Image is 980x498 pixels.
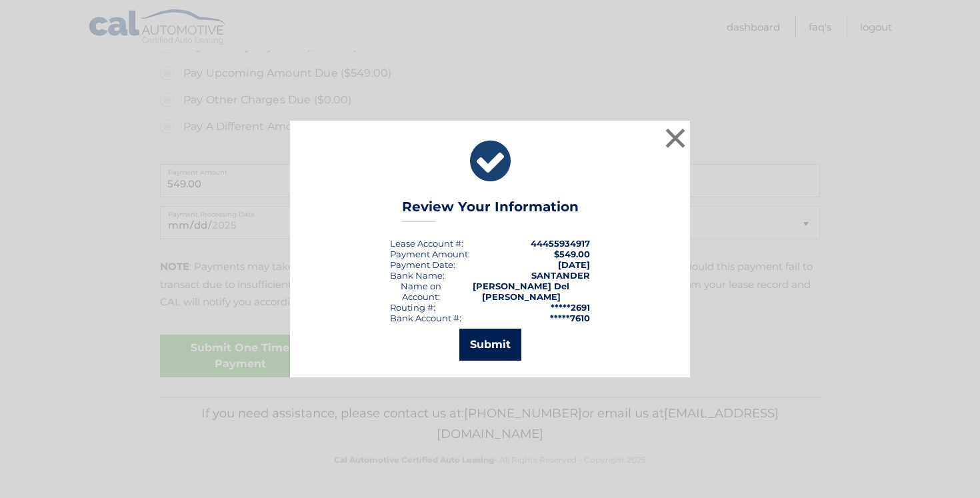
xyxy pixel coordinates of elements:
[390,313,461,323] div: Bank Account #:
[662,125,689,151] button: ×
[390,281,453,302] div: Name on Account:
[473,281,569,302] strong: [PERSON_NAME] Del [PERSON_NAME]
[390,259,455,270] div: :
[558,259,590,270] span: [DATE]
[402,199,579,222] h3: Review Your Information
[390,270,445,281] div: Bank Name:
[554,249,590,259] span: $549.00
[531,238,590,249] strong: 44455934917
[390,249,470,259] div: Payment Amount:
[459,329,521,361] button: Submit
[390,238,463,249] div: Lease Account #:
[531,270,590,281] strong: SANTANDER
[390,259,453,270] span: Payment Date
[390,302,435,313] div: Routing #:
